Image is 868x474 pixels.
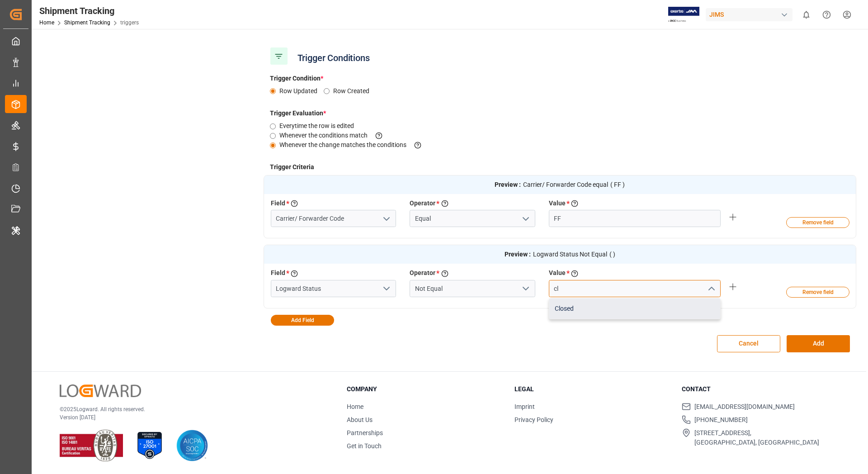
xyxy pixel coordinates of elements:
[533,250,607,259] span: Logward Status Not Equal
[347,442,382,450] a: Get in Touch
[264,109,857,118] h4: Trigger Evaluation
[271,199,285,209] label: Field
[279,140,429,150] label: Whenever the change matches the conditions
[796,5,816,25] button: show 0 new notifications
[514,416,553,423] a: Privacy Policy
[549,280,721,297] input: Select Field Key
[549,299,720,319] div: Closed
[293,50,374,66] span: Trigger Conditions
[60,430,123,461] img: ISO 9001 & ISO 14001 Certification
[514,403,535,410] a: Imprint
[279,121,360,131] label: Everytime the row is edited
[64,19,110,26] a: Shipment Tracking
[549,268,566,278] label: Value
[694,415,748,425] span: [PHONE_NUMBER]
[816,5,837,25] button: Help Center
[518,282,532,296] button: open menu
[514,384,671,394] h3: Legal
[347,403,363,410] a: Home
[523,180,608,190] span: Carrier/ Forwarder Code equal
[347,384,503,394] h3: Company
[410,199,435,209] label: Operator
[60,405,324,413] p: © 2025 Logward. All rights reserved.
[176,430,208,461] img: AICPA SOC
[379,212,393,226] button: open menu
[694,402,795,412] span: [EMAIL_ADDRESS][DOMAIN_NAME]
[39,4,139,18] div: Shipment Tracking
[279,86,324,96] label: Row Updated
[410,268,435,278] label: Operator
[347,429,383,436] a: Partnerships
[787,335,850,352] button: Add
[495,180,521,190] strong: Preview :
[609,250,615,259] span: ( )
[410,210,535,227] input: Type to search/select
[610,180,625,190] span: ( FF )
[271,210,396,227] input: Type to search/select
[518,212,532,226] button: open menu
[333,86,376,96] label: Row Created
[682,384,838,394] h3: Contact
[271,315,334,326] button: Add Field
[264,74,857,83] h4: Trigger Condition
[271,268,285,278] label: Field
[786,217,849,228] button: Remove field
[134,430,165,461] img: ISO 27001 Certification
[347,416,373,423] a: About Us
[271,280,396,297] input: Type to search/select
[668,7,699,23] img: Exertis%20JAM%20-%20Email%20Logo.jpg_1722504956.jpg
[60,413,324,422] p: Version [DATE]
[549,210,721,227] input: Please enter the value
[279,131,391,140] label: Whenever the conditions match
[717,335,780,352] button: Cancel
[264,162,857,172] h4: Trigger Criteria
[505,250,531,259] strong: Preview :
[706,8,793,21] div: JIMS
[786,287,849,298] button: Remove field
[704,282,717,296] button: close menu
[410,280,535,297] input: Type to search/select
[706,6,796,23] button: JIMS
[694,428,819,447] span: [STREET_ADDRESS], [GEOGRAPHIC_DATA], [GEOGRAPHIC_DATA]
[39,19,54,26] a: Home
[379,282,393,296] button: open menu
[549,199,566,209] label: Value
[60,384,141,398] img: Logward Logo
